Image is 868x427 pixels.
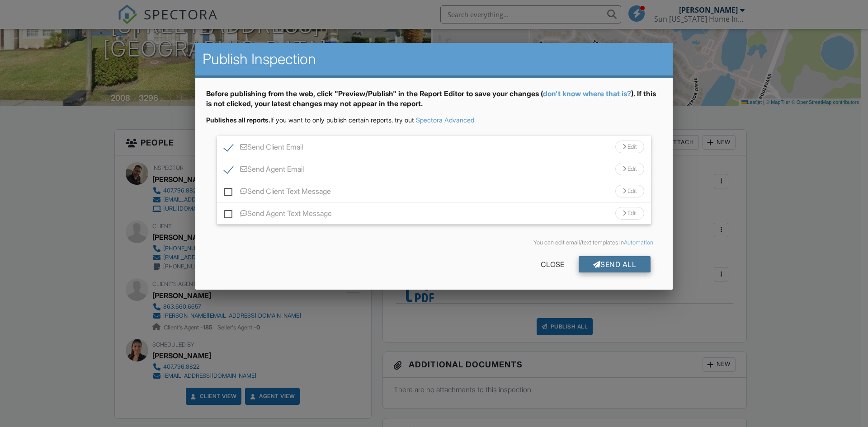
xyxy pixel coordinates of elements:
a: Automation [624,239,653,246]
h2: Publish Inspection [203,50,665,68]
label: Send Agent Email [224,165,304,176]
div: Edit [615,141,644,153]
div: Send All [579,256,651,272]
div: Close [526,256,579,272]
div: Edit [615,163,644,175]
div: Edit [615,207,644,220]
strong: Publishes all reports. [206,116,270,124]
a: don't know where that is? [543,89,631,98]
div: Before publishing from the web, click "Preview/Publish" in the Report Editor to save your changes... [206,89,662,116]
div: Edit [615,185,644,197]
div: You can edit email/text templates in . [213,239,655,246]
label: Send Client Email [224,143,303,154]
label: Send Client Text Message [224,187,331,198]
a: Spectora Advanced [416,116,474,124]
span: If you want to only publish certain reports, try out [206,116,414,124]
label: Send Agent Text Message [224,209,332,221]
